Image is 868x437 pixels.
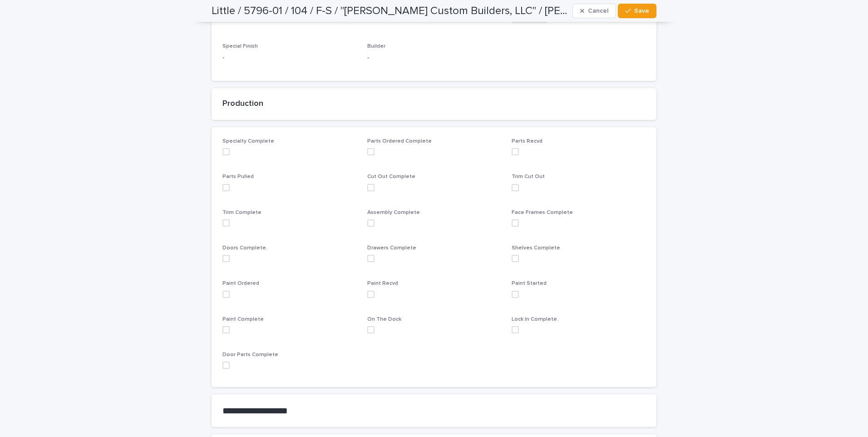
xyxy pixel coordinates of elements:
[512,281,547,286] span: Paint Started
[222,281,259,286] span: Paint Ordered
[367,44,385,49] span: Builder
[512,317,558,322] span: Lock In Complete.
[222,210,261,215] span: Trim Complete
[367,53,501,63] p: -
[512,174,545,179] span: Trim Cut Out
[222,99,646,109] h2: Production
[512,139,542,144] span: Parts Recvd
[222,245,267,251] span: Doors Complete.
[222,317,264,322] span: Paint Complete
[367,245,416,251] span: Drawers Complete
[222,53,356,63] p: -
[512,210,573,215] span: Face Frames Complete
[222,174,254,179] span: Parts Pulled
[512,245,560,251] span: Shelves Complete
[222,44,258,49] span: Special Finish
[212,5,569,18] h2: Little / 5796-01 / 104 / F-S / "Keith Wing Custom Builders, LLC" / Michael Tarantino
[572,4,616,18] button: Cancel
[367,281,398,286] span: Paint Recvd
[618,4,656,18] button: Save
[367,174,415,179] span: Cut Out Complete
[367,317,401,322] span: On The Dock
[222,139,274,144] span: Specialty Complete
[222,352,278,358] span: Door Parts Complete
[367,139,432,144] span: Parts Ordered Complete
[588,8,608,14] span: Cancel
[367,210,420,215] span: Assembly Complete
[634,8,649,14] span: Save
